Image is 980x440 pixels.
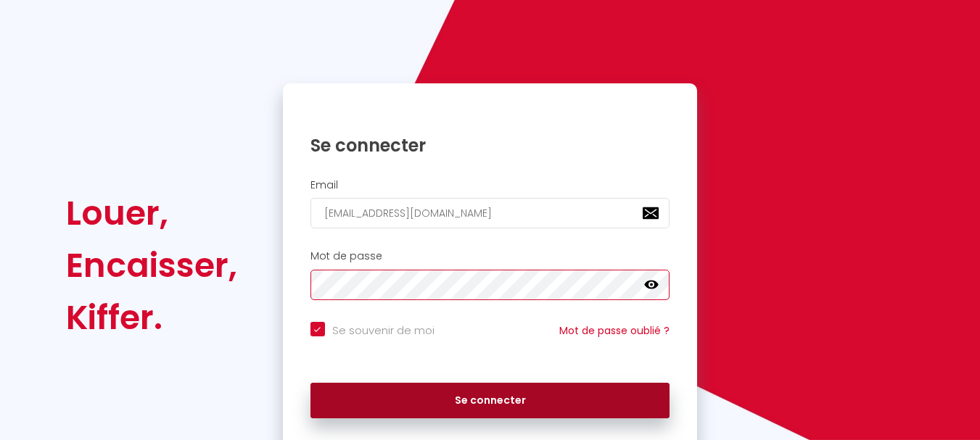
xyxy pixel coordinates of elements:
div: Encaisser, [66,239,237,291]
input: Ton Email [310,198,670,228]
h1: Se connecter [310,134,670,157]
a: Mot de passe oublié ? [559,323,670,338]
button: Se connecter [310,383,670,419]
h2: Email [310,179,670,191]
div: Kiffer. [66,291,237,344]
div: Louer, [66,187,237,239]
button: Ouvrir le widget de chat LiveChat [12,6,55,49]
h2: Mot de passe [310,250,670,262]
